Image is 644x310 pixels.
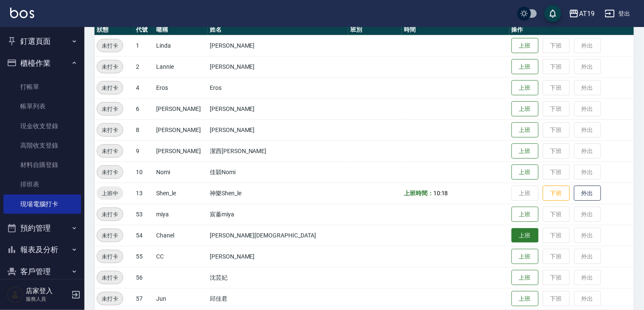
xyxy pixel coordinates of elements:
div: AT19 [579,8,595,19]
button: 上班 [511,80,538,96]
button: 上班 [511,228,538,243]
td: 沈芸妃 [208,267,348,288]
td: 13 [134,183,154,204]
td: Lannie [154,56,208,77]
button: 上班 [511,270,538,286]
td: 54 [134,225,154,246]
b: 上班時間： [404,190,433,197]
td: 55 [134,246,154,267]
td: [PERSON_NAME] [208,98,348,119]
a: 帳單列表 [3,97,81,116]
td: [PERSON_NAME] [154,98,208,119]
img: Person [7,286,24,303]
td: Nomi [154,162,208,183]
span: 未打卡 [97,294,123,303]
td: 潔西[PERSON_NAME] [208,140,348,162]
span: 未打卡 [97,210,123,219]
td: 邱佳君 [208,288,348,309]
td: Chanel [154,225,208,246]
th: 班別 [348,24,402,35]
button: 外出 [574,186,601,201]
th: 代號 [134,24,154,35]
th: 姓名 [208,24,348,35]
button: 上班 [511,164,538,180]
span: 未打卡 [97,62,123,71]
td: [PERSON_NAME] [208,119,348,140]
button: 報表及分析 [3,239,81,261]
button: 櫃檯作業 [3,52,81,74]
td: 9 [134,140,154,162]
button: AT19 [566,5,598,22]
td: [PERSON_NAME] [154,119,208,140]
td: Shen_le [154,183,208,204]
button: 上班 [511,38,538,54]
td: [PERSON_NAME] [208,246,348,267]
td: 57 [134,288,154,309]
a: 高階收支登錄 [3,136,81,155]
span: 未打卡 [97,231,123,240]
td: Linda [154,35,208,56]
span: 未打卡 [97,273,123,282]
a: 打帳單 [3,77,81,97]
span: 上班中 [97,189,123,198]
span: 未打卡 [97,105,123,113]
td: [PERSON_NAME][DEMOGRAPHIC_DATA] [208,225,348,246]
button: 客戶管理 [3,261,81,283]
td: Jun [154,288,208,309]
button: save [544,5,561,22]
td: 神樂Shen_le [208,183,348,204]
td: 10 [134,162,154,183]
img: Logo [10,8,34,18]
th: 操作 [509,24,634,35]
a: 材料自購登錄 [3,155,81,175]
button: 上班 [511,101,538,117]
span: 10:18 [433,190,448,197]
td: 4 [134,77,154,98]
button: 下班 [543,186,570,201]
td: Eros [208,77,348,98]
td: 53 [134,204,154,225]
button: 上班 [511,291,538,307]
button: 預約管理 [3,217,81,239]
td: 2 [134,56,154,77]
button: 上班 [511,122,538,138]
a: 排班表 [3,175,81,194]
td: [PERSON_NAME] [208,56,348,77]
td: 佳穎Nomi [208,162,348,183]
button: 上班 [511,143,538,159]
a: 現金收支登錄 [3,116,81,136]
h5: 店家登入 [26,287,69,295]
button: 登出 [601,6,634,22]
th: 暱稱 [154,24,208,35]
td: Eros [154,77,208,98]
span: 未打卡 [97,84,123,92]
th: 狀態 [95,24,134,35]
button: 上班 [511,59,538,75]
td: 1 [134,35,154,56]
span: 未打卡 [97,252,123,261]
td: 56 [134,267,154,288]
td: 8 [134,119,154,140]
th: 時間 [402,24,509,35]
td: 宸蓁miya [208,204,348,225]
td: 6 [134,98,154,119]
button: 上班 [511,207,538,222]
span: 未打卡 [97,41,123,50]
td: CC [154,246,208,267]
td: [PERSON_NAME] [154,140,208,162]
span: 未打卡 [97,126,123,135]
span: 未打卡 [97,147,123,156]
td: [PERSON_NAME] [208,35,348,56]
a: 現場電腦打卡 [3,194,81,214]
p: 服務人員 [26,295,69,303]
button: 釘選頁面 [3,30,81,52]
span: 未打卡 [97,168,123,177]
button: 上班 [511,249,538,264]
td: miya [154,204,208,225]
